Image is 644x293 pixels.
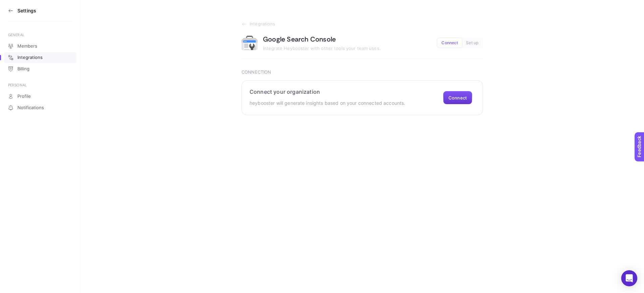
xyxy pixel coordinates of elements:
[250,99,405,107] p: heybooster will generate insights based on your connected accounts.
[241,70,483,75] h3: Connection
[466,41,478,46] span: Set up
[263,35,336,44] h1: Google Search Console
[462,38,482,48] button: Set up
[4,91,76,102] a: Profile
[441,41,458,46] span: Connect
[8,82,72,88] div: PERSONAL
[4,64,76,74] a: Billing
[4,102,76,113] a: Notifications
[250,88,405,95] h2: Connect your organization
[241,21,483,27] a: Integrations
[17,94,31,99] span: Profile
[263,46,381,51] span: Integrate Heybooster with other tools your team uses.
[4,41,76,52] a: Members
[621,270,637,286] div: Open Intercom Messenger
[4,52,76,63] a: Integrations
[17,55,43,60] span: Integrations
[17,8,36,13] h3: Settings
[437,38,462,48] button: Connect
[17,66,30,72] span: Billing
[17,44,37,49] span: Members
[17,105,44,111] span: Notifications
[8,32,72,38] div: GENERAL
[250,21,275,27] span: Integrations
[443,91,472,104] button: Connect
[4,2,25,7] span: Feedback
